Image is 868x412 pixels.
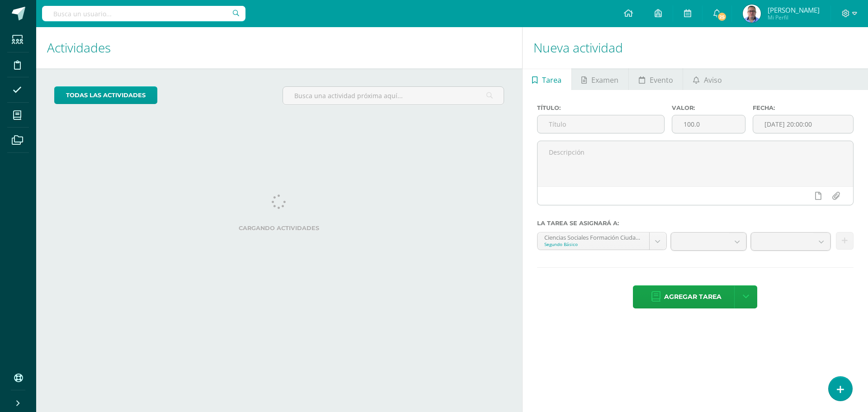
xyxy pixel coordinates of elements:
label: Fecha: [753,104,854,111]
input: Título [538,115,664,133]
label: Cargando actividades [54,225,504,232]
span: Examen [591,69,618,91]
span: [PERSON_NAME] [768,5,820,14]
span: Evento [650,69,673,91]
a: Aviso [683,68,731,90]
label: La tarea se asignará a: [537,220,854,227]
input: Busca un usuario... [42,6,245,21]
label: Título: [537,104,665,111]
a: Ciencias Sociales Formación Ciudadana e Interculturalidad '2.1'Segundo Básico [538,232,666,250]
div: Ciencias Sociales Formación Ciudadana e Interculturalidad '2.1' [544,232,642,241]
span: Aviso [704,69,722,91]
div: Segundo Básico [544,241,642,247]
h1: Actividades [47,27,511,68]
a: Evento [629,68,683,90]
span: Tarea [542,69,561,91]
input: Fecha de entrega [753,115,853,133]
a: Tarea [523,68,571,90]
input: Puntos máximos [672,115,745,133]
h1: Nueva actividad [533,27,857,68]
label: Valor: [672,104,745,111]
span: Mi Perfil [768,14,820,21]
a: todas las Actividades [54,86,157,104]
span: 25 [717,12,727,22]
input: Busca una actividad próxima aquí... [283,87,503,104]
img: 285073c7e466a897ef1b71ab2e1bc043.png [743,5,761,23]
a: Examen [572,68,628,90]
span: Agregar tarea [664,286,722,308]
